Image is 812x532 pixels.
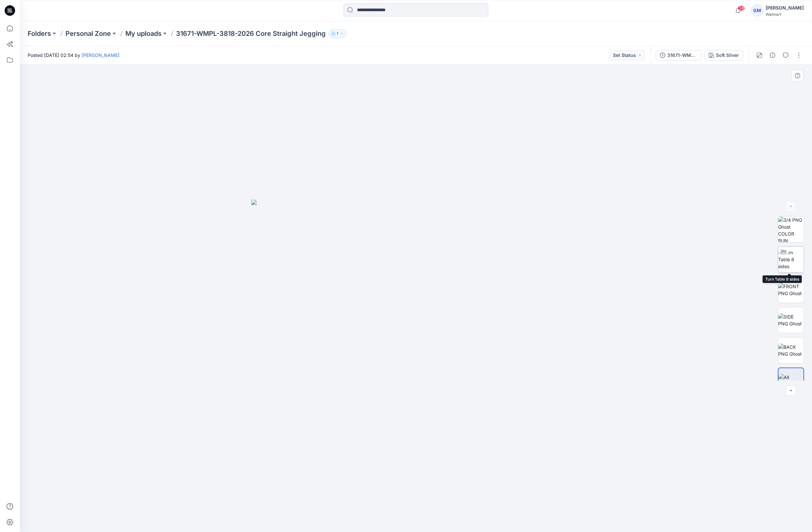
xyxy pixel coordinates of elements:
[778,374,803,388] img: All colorways
[751,5,763,16] div: GM
[704,50,743,61] button: Soft Silver
[766,4,804,12] div: [PERSON_NAME]
[778,343,804,357] img: BACK PNG Ghost
[28,52,119,59] span: Posted [DATE] 02:54 by
[82,52,119,58] a: [PERSON_NAME]
[738,6,745,11] span: 38
[176,29,326,38] p: 31671-WMPL-3818-2026 Core Straight Jegging
[656,50,702,61] button: 31671-WMPL-3818-2026 Core Straight Jegging_Full Colorway
[28,29,51,38] a: Folders
[778,313,804,327] img: SIDE PNG Ghost
[778,283,804,297] img: FRONT PNG Ghost
[667,52,698,59] div: 31671-WMPL-3818-2026 Core Straight Jegging_Full Colorway
[65,29,111,38] a: Personal Zone
[337,30,338,37] p: 1
[778,249,804,270] img: Turn Table 8 sides
[716,52,739,59] div: Soft Silver
[767,50,778,61] button: Details
[125,29,162,38] a: My uploads
[328,29,346,38] button: 1
[778,216,804,242] img: 3/4 PNG Ghost COLOR RUN
[766,12,804,17] div: Walmart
